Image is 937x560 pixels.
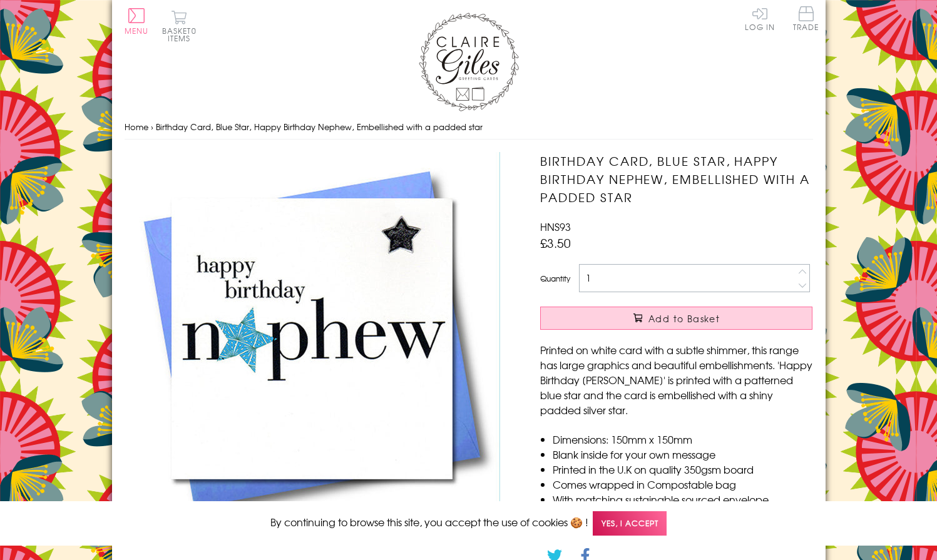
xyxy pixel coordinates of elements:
[125,25,149,36] span: Menu
[125,121,148,133] a: Home
[151,121,153,133] span: ›
[125,115,813,140] nav: breadcrumbs
[540,273,570,284] label: Quantity
[553,492,812,507] li: With matching sustainable sourced envelope
[593,511,667,536] span: Yes, I accept
[648,312,720,325] span: Add to Basket
[540,152,812,206] h1: Birthday Card, Blue Star, Happy Birthday Nephew, Embellished with a padded star
[553,432,812,447] li: Dimensions: 150mm x 150mm
[745,6,775,31] a: Log In
[156,121,483,133] span: Birthday Card, Blue Star, Happy Birthday Nephew, Embellished with a padded star
[540,342,812,417] p: Printed on white card with a subtle shimmer, this range has large graphics and beautiful embellis...
[125,152,500,527] img: Birthday Card, Blue Star, Happy Birthday Nephew, Embellished with a padded star
[162,10,197,42] button: Basket0 items
[540,234,571,252] span: £3.50
[553,447,812,462] li: Blank inside for your own message
[125,8,149,34] button: Menu
[553,477,812,492] li: Comes wrapped in Compostable bag
[553,462,812,477] li: Printed in the U.K on quality 350gsm board
[419,13,519,111] img: Claire Giles Greetings Cards
[793,6,819,33] a: Trade
[540,219,571,234] span: HNS93
[168,25,197,44] span: 0 items
[540,307,812,330] button: Add to Basket
[793,6,819,31] span: Trade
